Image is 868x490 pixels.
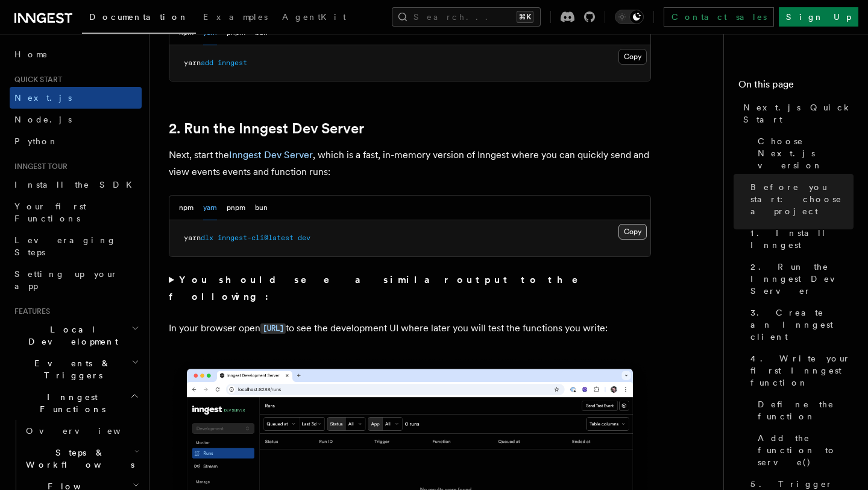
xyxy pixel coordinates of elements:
[753,427,854,473] a: Add the function to serve()
[14,235,116,257] span: Leveraging Steps
[14,93,72,103] span: Next.js
[746,348,854,393] a: 4. Write your first Inngest function
[750,307,854,343] span: 3. Create an Inngest client
[10,323,131,348] span: Local Development
[169,147,651,180] p: Next, start the , which is a fast, in-memory version of Inngest where you can quickly send and vi...
[753,393,854,427] a: Define the function
[758,135,854,171] span: Choose Next.js version
[179,196,193,220] button: npm
[10,130,142,152] a: Python
[750,352,854,389] span: 4. Write your first Inngest function
[89,12,189,22] span: Documentation
[10,229,142,263] a: Leveraging Steps
[10,263,142,297] a: Setting up your app
[260,323,286,334] code: [URL]
[10,162,68,171] span: Inngest tour
[14,136,58,146] span: Python
[10,319,142,352] button: Local Development
[517,11,533,23] kbd: ⌘K
[169,320,651,337] p: In your browser open to see the development UI where later you will test the functions you write:
[10,386,142,420] button: Inngest Functions
[21,447,134,471] span: Steps & Workflows
[392,7,541,27] button: Search...⌘K
[10,357,131,381] span: Events & Triggers
[753,130,854,176] a: Choose Next.js version
[746,256,854,302] a: 2. Run the Inngest Dev Server
[10,174,142,196] a: Install the SDK
[738,97,854,130] a: Next.js Quick Start
[169,274,595,302] strong: You should see a similar output to the following:
[260,322,286,334] a: [URL]
[615,10,644,24] button: Toggle dark mode
[21,420,142,442] a: Overview
[10,43,142,65] a: Home
[282,12,346,22] span: AgentKit
[201,59,213,67] span: add
[10,352,142,386] button: Events & Triggers
[664,7,774,27] a: Contact sales
[21,442,142,476] button: Steps & Workflows
[746,222,854,256] a: 1. Install Inngest
[758,398,854,422] span: Define the function
[750,261,854,297] span: 2. Run the Inngest Dev Server
[169,120,364,137] a: 2. Run the Inngest Dev Server
[201,234,213,242] span: dlx
[218,59,247,67] span: inngest
[227,196,245,220] button: pnpm
[229,149,313,161] a: Inngest Dev Server
[746,302,854,348] a: 3. Create an Inngest client
[203,196,217,220] button: yarn
[10,87,142,109] a: Next.js
[758,432,854,468] span: Add the function to serve()
[10,75,62,84] span: Quick start
[275,4,353,33] a: AgentKit
[196,4,275,33] a: Examples
[750,227,854,251] span: 1. Install Inngest
[184,59,201,67] span: yarn
[255,196,268,220] button: bun
[779,7,858,27] a: Sign Up
[26,426,150,436] span: Overview
[169,272,651,305] summary: You should see a similar output to the following:
[82,4,196,34] a: Documentation
[14,115,72,124] span: Node.js
[14,202,86,223] span: Your first Functions
[738,77,854,97] h4: On this page
[10,307,50,316] span: Features
[746,176,854,222] a: Before you start: choose a project
[618,224,647,240] button: Copy
[14,180,139,189] span: Install the SDK
[203,12,268,22] span: Examples
[14,269,118,291] span: Setting up your app
[618,49,647,65] button: Copy
[14,48,48,60] span: Home
[10,109,142,130] a: Node.js
[10,391,130,415] span: Inngest Functions
[750,181,854,217] span: Before you start: choose a project
[10,196,142,229] a: Your first Functions
[298,234,310,242] span: dev
[743,101,854,126] span: Next.js Quick Start
[184,234,201,242] span: yarn
[218,234,294,242] span: inngest-cli@latest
